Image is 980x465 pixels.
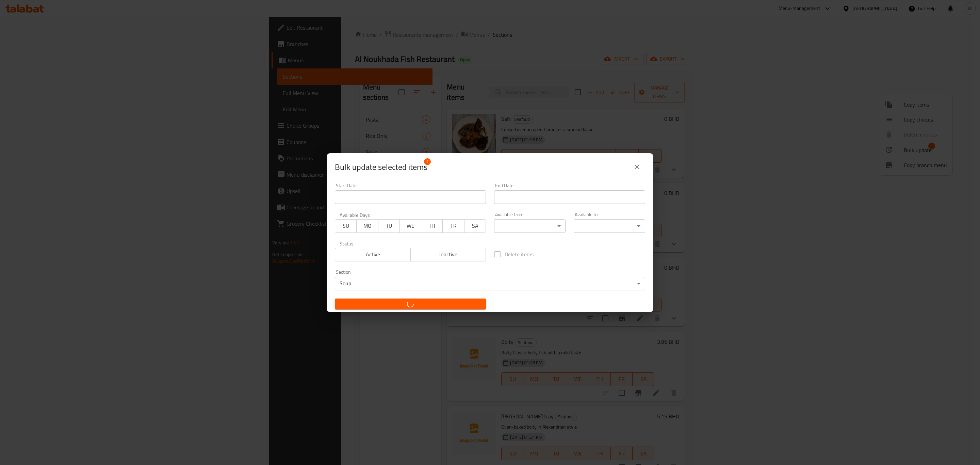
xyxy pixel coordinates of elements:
[403,221,419,231] span: WE
[442,219,464,233] button: FR
[338,250,408,259] span: Active
[359,221,375,231] span: MO
[399,219,421,233] button: WE
[424,221,440,231] span: TH
[410,248,486,261] button: Inactive
[335,162,427,173] span: Selected items count
[424,158,431,165] span: 1
[338,221,354,231] span: SU
[335,248,411,261] button: Active
[445,221,461,231] span: FR
[413,250,484,259] span: Inactive
[574,219,645,233] div: ​
[335,219,357,233] button: SU
[629,159,645,175] button: close
[464,219,486,233] button: SA
[505,250,534,258] span: Delete items
[381,221,397,231] span: TU
[335,277,645,290] div: Soup
[356,219,378,233] button: MO
[421,219,443,233] button: TH
[467,221,483,231] span: SA
[494,219,566,233] div: ​
[378,219,400,233] button: TU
